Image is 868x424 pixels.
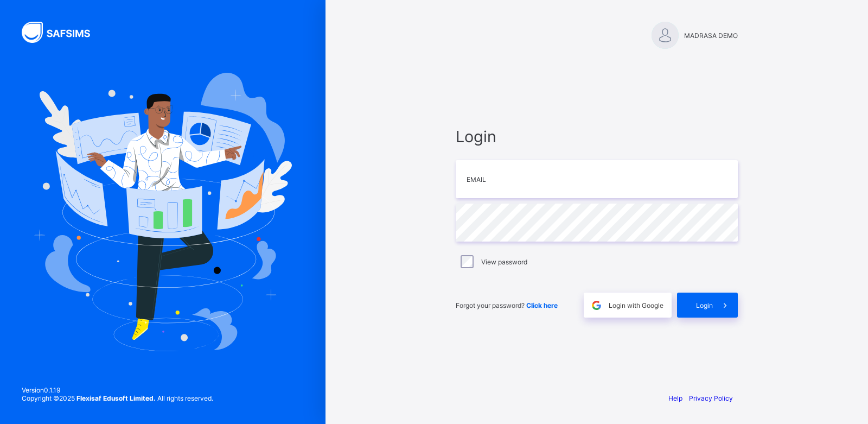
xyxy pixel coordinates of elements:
[684,31,738,40] span: MADRASA DEMO
[456,127,738,146] span: Login
[22,386,213,394] span: Version 0.1.19
[609,301,663,309] span: Login with Google
[22,394,213,402] span: Copyright © 2025 All rights reserved.
[590,299,603,312] img: google.396cfc9801f0270233282035f929180a.svg
[481,258,527,266] label: View password
[22,22,103,43] img: SAFSIMS Logo
[668,394,682,402] a: Help
[76,394,156,402] strong: Flexisaf Edusoft Limited.
[689,394,733,402] a: Privacy Policy
[456,301,558,309] span: Forgot your password?
[34,73,292,351] img: Hero Image
[526,301,558,309] a: Click here
[696,301,713,309] span: Login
